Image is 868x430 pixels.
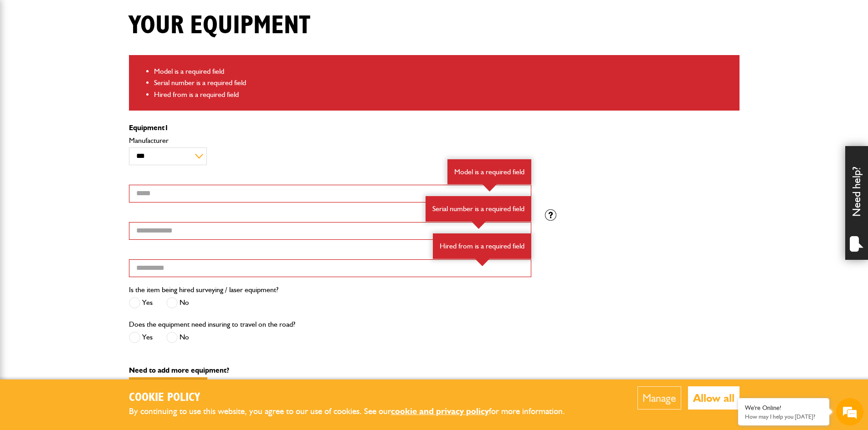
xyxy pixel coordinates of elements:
p: Need to add more equipment? [129,367,740,374]
h1: Your equipment [129,10,310,41]
button: Add equipment [129,377,207,392]
label: Yes [129,297,153,309]
div: Need help? [845,146,868,260]
button: Allow all [688,386,740,410]
li: Serial number is a required field [154,77,733,89]
label: Does the equipment need insuring to travel on the road? [129,321,295,328]
a: cookie and privacy policy [391,406,489,416]
button: Manage [637,386,681,410]
label: Yes [129,332,153,343]
label: Manufacturer [129,137,531,144]
img: error-box-arrow.svg [472,222,486,229]
span: 1 [164,123,169,132]
li: Model is a required field [154,66,733,77]
label: No [166,297,189,309]
label: No [166,332,189,343]
div: Hired from is a required field [433,233,531,259]
img: error-box-arrow.svg [475,259,489,266]
label: Is the item being hired surveying / laser equipment? [129,286,278,293]
div: Model is a required field [447,159,531,185]
p: How may I help you today? [745,413,822,420]
img: error-box-arrow.svg [483,184,497,192]
div: Serial number is a required field [426,196,531,222]
p: Equipment [129,124,531,132]
li: Hired from is a required field [154,89,733,101]
p: By continuing to use this website, you agree to our use of cookies. See our for more information. [129,405,580,419]
h2: Cookie Policy [129,391,580,405]
div: We're Online! [745,404,822,412]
